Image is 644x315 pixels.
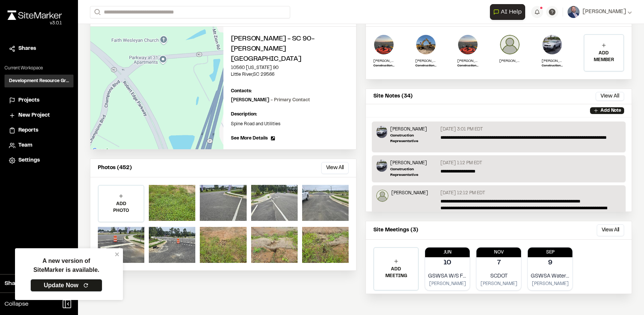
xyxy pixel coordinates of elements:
p: [PERSON_NAME] [542,58,563,64]
img: Timothy Clark [542,34,563,55]
p: [PERSON_NAME] [390,160,438,166]
p: SCDOT [479,272,518,280]
p: Construction Representative [390,166,438,178]
p: 7 [497,258,501,268]
p: GSWSA W/S Final Inspection [428,272,467,280]
p: Sep [528,249,572,256]
button: close [115,251,120,257]
p: Add Note [601,107,621,114]
p: [PERSON_NAME] [531,280,569,287]
img: User [568,6,580,18]
a: New Project [9,111,69,120]
button: View All [321,162,349,174]
img: Spencer Harrelson [376,190,388,202]
p: Description: [231,111,349,118]
p: Construction Representative [390,133,438,144]
p: [PERSON_NAME] [231,97,310,103]
p: [PERSON_NAME] [479,280,518,287]
span: AI Help [501,7,522,16]
p: [DATE] 3:01 PM EDT [440,126,483,133]
img: Zach Thompson [457,34,478,55]
p: Nov [476,249,521,256]
span: Team [18,141,32,150]
img: Zach Thompson [373,34,394,55]
p: Contacts: [231,88,252,94]
button: Open AI Assistant [490,4,525,20]
p: [DATE] 12:12 PM EDT [440,190,485,196]
button: View All [597,224,624,236]
p: Construction Representative [542,64,563,68]
p: [PERSON_NAME] [457,58,478,64]
span: See More Details [231,135,268,142]
p: [PERSON_NAME] [415,58,436,64]
a: Team [9,141,69,150]
span: [PERSON_NAME] [583,8,626,16]
p: Construction Manager [373,64,394,68]
img: rebrand.png [7,10,62,20]
button: Search [90,6,103,18]
p: [DATE] 1:12 PM EDT [440,160,482,166]
div: Open AI Assistant [490,4,528,20]
p: Spine Road and Utilities [231,121,349,127]
p: [PERSON_NAME] [390,126,438,133]
h3: Development Resource Group [9,78,69,84]
p: Site Meetings (3) [373,226,418,234]
a: Reports [9,126,69,135]
span: Collapse [4,300,28,309]
p: ADD MEMBER [584,50,623,63]
a: Shares [9,45,69,53]
p: [PERSON_NAME] [373,58,394,64]
p: Site Notes (34) [373,92,413,100]
img: Timothy Clark [376,160,387,172]
img: Spencer Harrelson [499,34,520,55]
span: Shares [18,45,36,53]
span: New Project [18,111,50,120]
span: Projects [18,96,39,105]
p: Construction Representative [415,64,436,68]
p: [PERSON_NAME] [428,280,467,287]
button: View All [596,92,624,101]
p: ADD MEETING [374,266,418,279]
a: Settings [9,156,69,165]
span: Share Workspace [4,279,55,288]
img: Ross Edwards [415,34,436,55]
p: ADD PHOTO [99,201,144,214]
p: Photos (452) [98,164,132,172]
img: Timothy Clark [376,126,387,138]
p: 10560 [US_STATE] 90 [231,64,349,71]
button: [PERSON_NAME] [568,6,632,18]
span: - Primary Contact [271,98,310,102]
p: Construction Manager [457,64,478,68]
span: Settings [18,156,40,165]
h2: [PERSON_NAME] - SC 90-[PERSON_NAME][GEOGRAPHIC_DATA] [231,34,349,64]
a: Projects [9,96,69,105]
p: [PERSON_NAME] [391,190,428,196]
p: GSWSA Water and Sewer Pre-Con [531,272,569,280]
p: 10 [443,258,451,268]
p: Current Workspace [4,65,73,72]
p: Little River , SC 29566 [231,71,349,78]
p: [PERSON_NAME] [499,58,520,64]
span: Reports [18,126,38,135]
a: Update Now [30,279,102,292]
p: Jun [425,249,470,256]
p: A new version of SiteMarker is available. [33,256,99,274]
div: Oh geez...please don't... [7,20,62,27]
p: 9 [548,258,553,268]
